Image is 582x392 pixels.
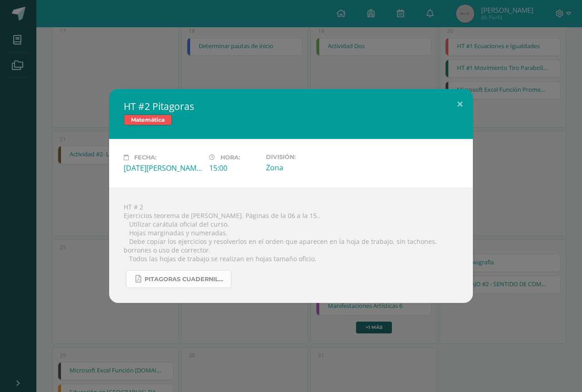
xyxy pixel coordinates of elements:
div: [DATE][PERSON_NAME] [124,163,202,173]
label: División: [266,154,344,160]
span: Fecha: [134,154,156,161]
h2: HT #2 Pitagoras [124,100,458,113]
button: Close (Esc) [447,89,473,120]
div: HT # 2 Ejercicios teorema de [PERSON_NAME]. Páginas de la 06 a la 15..  Utilizar carátula oficia... [109,188,473,303]
div: 15:00 [209,163,259,173]
div: Zona [266,163,344,173]
span: Matemática [124,114,172,125]
span: Hora: [221,154,240,161]
span: Pitagoras cuadernillo ccle.pdf [145,276,226,283]
a: Pitagoras cuadernillo ccle.pdf [126,270,231,288]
